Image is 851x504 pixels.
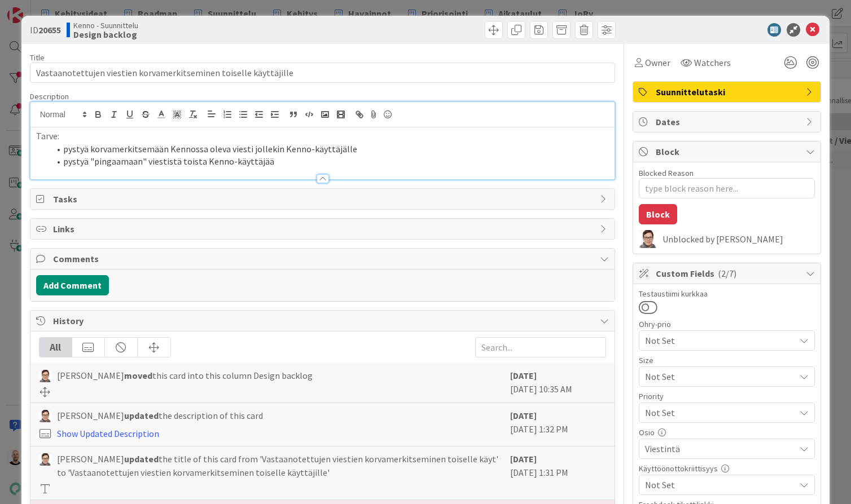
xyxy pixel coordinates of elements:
[656,145,800,158] span: Block
[663,234,815,244] div: Unblocked by [PERSON_NAME]
[510,452,606,494] div: [DATE] 1:31 PM
[73,30,138,39] b: Design backlog
[57,452,505,479] span: [PERSON_NAME] the title of this card from 'Vastaanotettujen viestien korvamerkitseminen toiselle ...
[718,268,736,279] span: ( 2/7 )
[639,392,815,400] div: Priority
[510,410,537,421] b: [DATE]
[639,465,815,472] div: Käyttöönottokriittisyys
[639,356,815,364] div: Size
[53,252,595,266] span: Comments
[639,230,657,248] img: SM
[39,453,51,466] img: SM
[639,204,677,224] button: Block
[53,222,595,236] span: Links
[57,409,263,422] span: [PERSON_NAME] the description of this card
[124,370,152,381] b: moved
[30,63,616,83] input: type card name here...
[57,428,159,439] a: Show Updated Description
[36,130,609,143] p: Tarve:
[39,410,51,422] img: SM
[639,168,694,178] label: Blocked Reason
[40,338,72,357] div: All
[57,369,313,382] span: [PERSON_NAME] this card into this column Design backlog
[50,155,609,168] li: pystyä "pingaamaan" viestistä toista Kenno-käyttäjää
[645,56,670,69] span: Owner
[510,409,606,440] div: [DATE] 1:32 PM
[39,370,51,382] img: SM
[30,52,45,63] label: Title
[53,192,595,206] span: Tasks
[73,21,138,30] span: Kenno - Suunnittelu
[656,267,800,280] span: Custom Fields
[124,453,159,465] b: updated
[510,370,537,381] b: [DATE]
[645,369,789,384] span: Not Set
[639,320,815,328] div: Ohry-prio
[50,143,609,156] li: pystyä korvamerkitsemään Kennossa oleva viesti jollekin Kenno-käyttäjälle
[510,369,606,397] div: [DATE] 10:35 AM
[639,428,815,436] div: Osio
[645,405,789,421] span: Not Set
[645,442,795,456] span: Viestintä
[36,275,109,295] button: Add Comment
[30,91,69,101] span: Description
[38,24,61,36] b: 20655
[30,23,61,37] span: ID
[510,453,537,465] b: [DATE]
[694,56,731,69] span: Watchers
[53,314,595,328] span: History
[475,337,606,357] input: Search...
[645,333,789,348] span: Not Set
[639,290,815,298] div: Testaustiimi kurkkaa
[124,410,159,421] b: updated
[656,115,800,129] span: Dates
[656,85,800,99] span: Suunnittelutaski
[645,478,795,492] span: Not Set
